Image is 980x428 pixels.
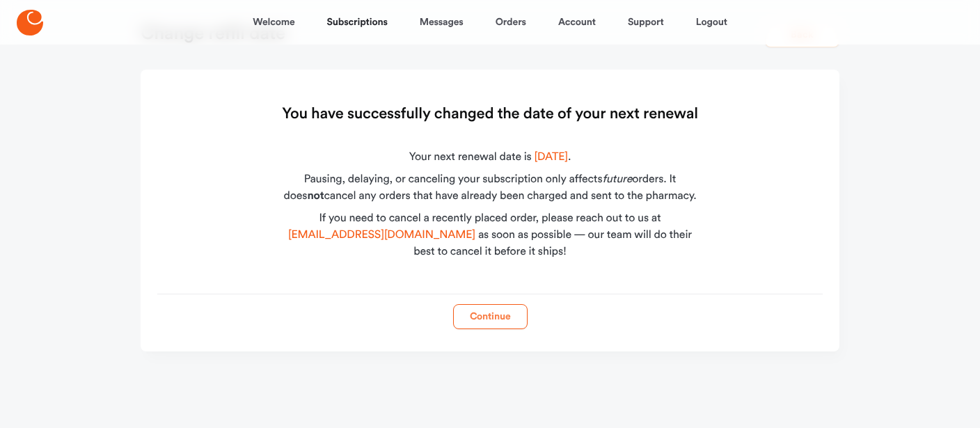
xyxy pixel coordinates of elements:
a: Messages [420,6,464,39]
i: future [602,174,632,185]
div: If you need to cancel a recently placed order, please reach out to us at as soon as possible — ou... [278,210,702,260]
button: Continue [453,304,528,329]
a: Support [628,6,664,39]
a: Logout [696,6,727,39]
a: Orders [496,6,526,39]
div: Pausing, delaying, or canceling your subscription only affects orders. It does cancel any orders ... [278,171,702,205]
b: not [307,191,324,202]
span: [DATE] [535,152,569,163]
h1: You have successfully changed the date of your next renewal [282,103,698,125]
div: Your next renewal date is . [278,149,702,166]
a: Subscriptions [327,6,388,39]
a: Welcome [253,6,294,39]
a: Account [558,6,596,39]
a: [EMAIL_ADDRESS][DOMAIN_NAME] [288,230,475,241]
